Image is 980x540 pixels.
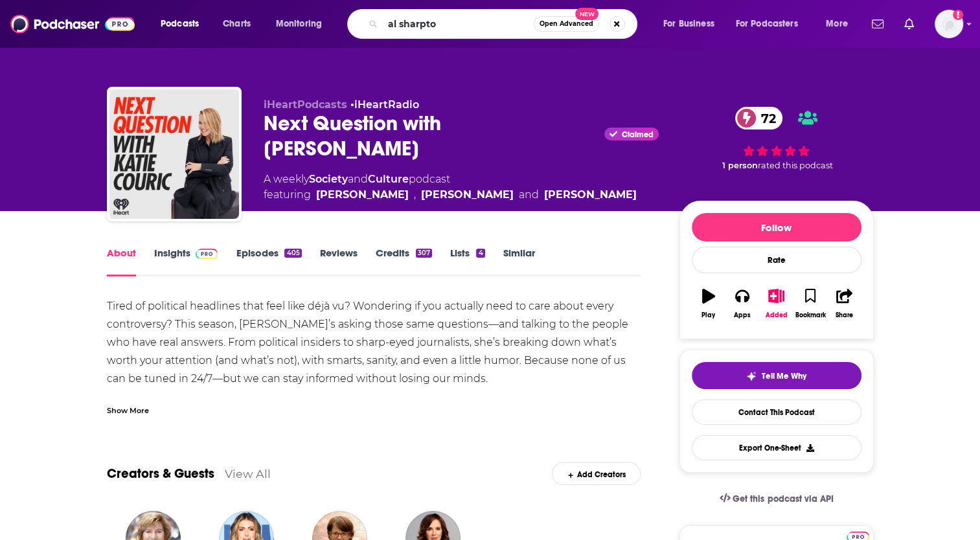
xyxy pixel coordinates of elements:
img: Podchaser Pro [196,249,218,259]
button: open menu [817,14,864,34]
a: Show notifications dropdown [867,13,889,35]
div: Apps [734,311,751,319]
button: Open AdvancedNew [534,16,599,32]
span: Tell Me Why [762,371,806,381]
span: New [575,8,598,20]
a: Creators & Guests [107,466,214,482]
div: 72 1 personrated this podcast [679,98,874,179]
span: Claimed [622,131,654,138]
span: For Podcasters [736,15,798,33]
span: 72 [748,107,782,129]
a: Reviews [320,247,358,276]
div: Play [701,311,715,319]
button: Bookmark [793,280,827,327]
svg: Add a profile image [953,10,963,20]
a: Credits307 [376,247,432,276]
button: open menu [654,14,731,34]
button: open menu [152,14,216,34]
a: Lists4 [450,247,484,276]
span: and [348,173,368,185]
span: Open Advanced [540,21,593,27]
a: Episodes405 [236,247,301,276]
span: • [350,98,419,111]
img: tell me why sparkle [746,371,757,381]
span: , [414,187,416,203]
div: A weekly podcast [264,172,637,203]
a: About [107,247,136,276]
button: Apps [725,280,759,327]
div: Bookmark [795,311,825,319]
a: View All [225,467,271,480]
a: Katie Couric [316,187,409,203]
div: Tired of political headlines that feel like déjà vu? Wondering if you actually need to care about... [107,297,641,424]
a: Similar [503,247,535,276]
a: Get this podcast via API [709,483,844,515]
a: Culture [368,173,409,185]
span: and [519,187,539,203]
a: Contact This Podcast [692,399,861,425]
input: Search podcasts, credits, & more... [383,14,534,34]
a: Show notifications dropdown [899,13,919,35]
button: Share [827,280,861,327]
img: Next Question with Katie Couric [109,89,239,219]
button: Show profile menu [935,10,963,38]
button: Export One-Sheet [692,435,861,460]
div: Search podcasts, credits, & more... [359,9,650,39]
button: tell me why sparkleTell Me Why [692,362,861,389]
span: iHeartPodcasts [264,98,347,111]
div: 405 [284,249,301,258]
img: Podchaser - Follow, Share and Rate Podcasts [10,12,135,36]
button: open menu [727,14,817,34]
button: Added [759,280,793,327]
button: Play [692,280,725,327]
span: Get this podcast via API [733,493,833,504]
a: Society [309,173,348,185]
button: open menu [267,14,339,34]
span: Monitoring [276,15,322,33]
span: More [826,15,848,33]
div: Added [766,311,788,319]
span: Logged in as ereardon [935,10,963,38]
a: [PERSON_NAME] [544,187,637,203]
a: Charts [214,14,258,34]
span: For Business [663,15,714,33]
div: Share [836,311,853,319]
button: Follow [692,213,861,242]
div: 307 [416,249,432,258]
span: 1 person [722,161,758,170]
a: InsightsPodchaser Pro [154,247,218,276]
div: Add Creators [552,462,641,485]
span: featuring [264,187,637,203]
img: User Profile [935,10,963,38]
div: 4 [476,249,484,258]
div: Rate [692,247,861,273]
span: Charts [223,15,251,33]
a: Elizabeth Vargas [421,187,514,203]
span: Podcasts [161,15,199,33]
a: iHeartRadio [354,98,419,111]
a: 72 [735,107,782,129]
span: rated this podcast [758,161,833,170]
